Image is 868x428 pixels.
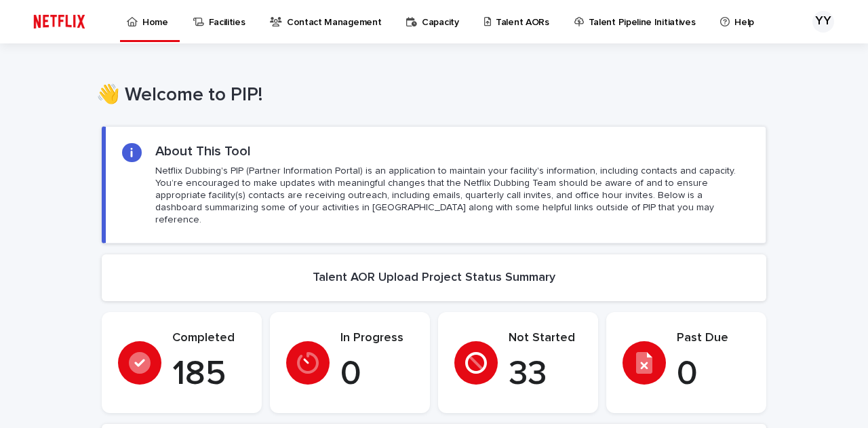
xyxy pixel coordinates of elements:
[27,8,92,35] img: ifQbXi3ZQGMSEF7WDB7W
[340,331,414,346] p: In Progress
[340,354,414,395] p: 0
[155,143,251,159] h2: About This Tool
[677,354,750,395] p: 0
[812,11,834,33] div: YY
[172,354,245,395] p: 185
[313,271,555,286] h2: Talent AOR Upload Project Status Summary
[677,331,750,346] p: Past Due
[155,165,749,227] p: Netflix Dubbing's PIP (Partner Information Portal) is an application to maintain your facility's ...
[96,84,761,107] h1: 👋 Welcome to PIP!
[172,331,245,346] p: Completed
[509,354,582,395] p: 33
[509,331,582,346] p: Not Started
